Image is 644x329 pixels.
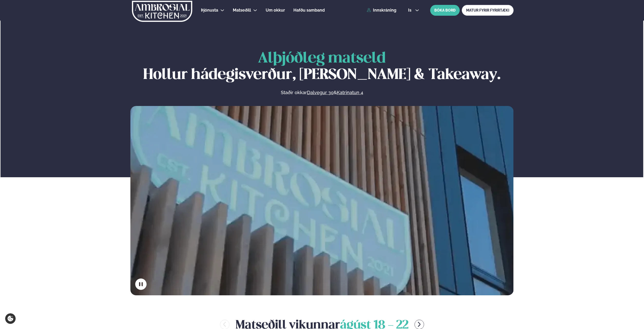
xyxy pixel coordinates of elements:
[337,90,363,96] a: Katrinatun 4
[131,1,193,22] img: logo
[307,90,334,96] a: Dalvegur 30
[233,7,251,13] a: Matseðill
[225,90,419,96] p: Staðir okkar &
[266,7,285,13] a: Um okkur
[233,8,251,13] span: Matseðill
[404,8,423,12] button: is
[258,51,386,66] span: Alþjóðleg matseld
[462,5,514,16] a: MATUR FYRIR FYRIRTÆKI
[293,7,325,13] a: Hafðu samband
[367,8,396,13] a: Innskráning
[266,8,285,13] span: Um okkur
[5,313,16,324] a: Cookie settings
[293,8,325,13] span: Hafðu samband
[408,8,413,12] span: is
[430,5,460,16] button: BÓKA BORÐ
[201,8,218,13] span: Þjónusta
[201,7,218,13] a: Þjónusta
[130,50,514,83] h1: Hollur hádegisverður, [PERSON_NAME] & Takeaway.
